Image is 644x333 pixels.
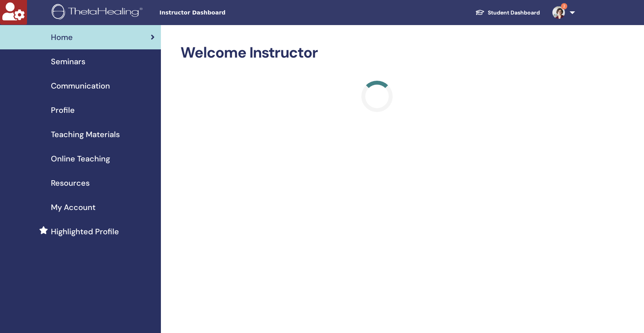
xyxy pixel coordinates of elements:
span: Home [51,31,73,43]
span: Resources [51,177,90,189]
img: graduation-cap-white.svg [475,9,485,16]
span: Seminars [51,56,85,67]
a: Student Dashboard [469,5,546,20]
span: Profile [51,104,75,116]
span: Communication [51,80,110,92]
h2: Welcome Instructor [180,44,574,62]
img: default.jpg [552,6,565,19]
span: 2 [561,3,567,9]
span: Highlighted Profile [51,226,119,237]
span: Online Teaching [51,153,110,165]
span: Instructor Dashboard [159,9,277,17]
span: My Account [51,201,96,213]
span: Teaching Materials [51,128,120,140]
img: logo.png [52,4,145,22]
